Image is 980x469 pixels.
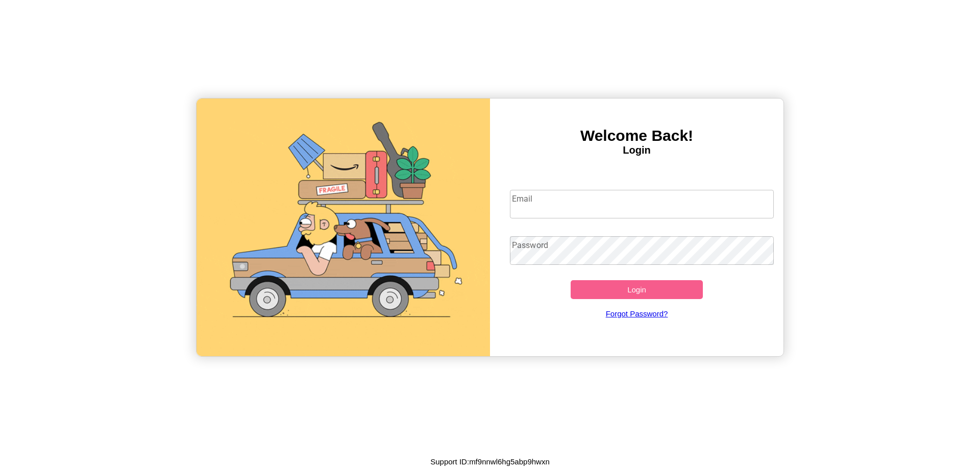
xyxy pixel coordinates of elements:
[490,144,783,156] h4: Login
[571,280,703,299] button: Login
[197,98,490,356] img: gif
[490,127,783,144] h3: Welcome Back!
[505,299,769,328] a: Forgot Password?
[430,455,550,468] p: Support ID: mf9nnwl6hg5abp9hwxn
